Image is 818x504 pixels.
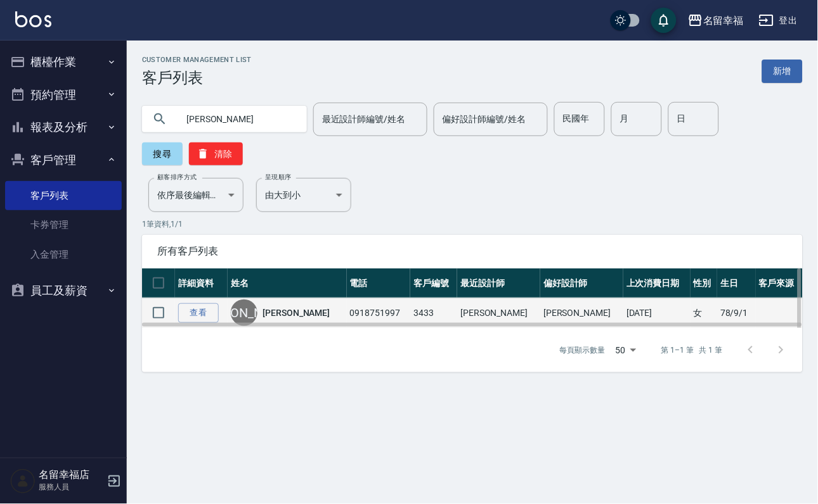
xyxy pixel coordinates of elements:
[540,268,623,298] th: 偏好設計師
[263,306,330,319] a: [PERSON_NAME]
[457,298,540,328] td: [PERSON_NAME]
[231,299,257,326] div: [PERSON_NAME]
[623,298,690,328] td: [DATE]
[189,142,243,165] button: 清除
[142,56,252,64] h2: Customer Management List
[10,469,36,494] img: Person
[148,178,243,212] div: 依序最後編輯時間
[5,144,122,177] button: 客戶管理
[717,268,755,298] th: 生日
[175,268,228,298] th: 詳細資料
[5,210,122,239] a: 卡券管理
[410,268,457,298] th: 客戶編號
[691,268,718,298] th: 性別
[5,240,122,269] a: 入金管理
[265,172,292,182] label: 呈現順序
[623,268,690,298] th: 上次消費日期
[691,298,718,328] td: 女
[15,11,51,27] img: Logo
[157,245,788,258] span: 所有客戶列表
[560,344,606,356] p: 每頁顯示數量
[5,181,122,210] a: 客戶列表
[142,218,803,230] p: 1 筆資料, 1 / 1
[157,172,197,182] label: 顧客排序方式
[5,79,122,111] button: 預約管理
[717,298,755,328] td: 78/9/1
[5,111,122,144] button: 報表及分析
[651,8,677,33] button: save
[142,69,252,87] h3: 客戶列表
[347,298,411,328] td: 0918751997
[756,268,803,298] th: 客戶來源
[256,178,351,212] div: 由大到小
[178,303,219,323] a: 查看
[142,142,183,165] button: 搜尋
[457,268,540,298] th: 最近設計師
[762,60,803,83] a: 新增
[683,8,749,34] button: 名留幸福
[178,102,297,136] input: 搜尋關鍵字
[703,13,744,28] div: 名留幸福
[540,298,623,328] td: [PERSON_NAME]
[661,344,723,356] p: 第 1–1 筆 共 1 筆
[39,482,103,493] p: 服務人員
[5,46,122,79] button: 櫃檯作業
[39,469,103,482] h5: 名留幸福店
[228,268,346,298] th: 姓名
[5,274,122,307] button: 員工及薪資
[347,268,411,298] th: 電話
[410,298,457,328] td: 3433
[754,9,803,32] button: 登出
[611,333,641,367] div: 50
